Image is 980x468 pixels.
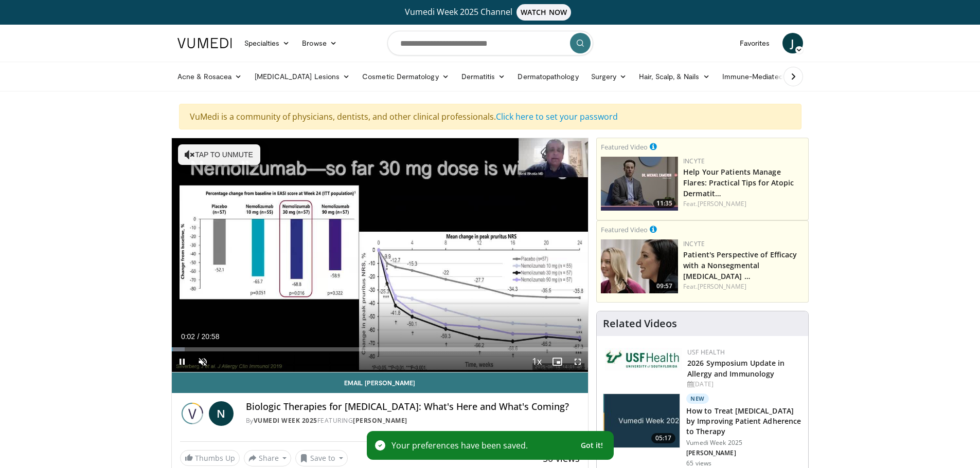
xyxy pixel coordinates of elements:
h3: How to Treat [MEDICAL_DATA] by Improving Patient Adherence to Therapy [686,406,802,437]
a: [PERSON_NAME] [698,282,746,291]
a: J [782,33,803,53]
div: VuMedi is a community of physicians, dentists, and other clinical professionals. [179,104,801,129]
a: Email [PERSON_NAME] [172,372,589,393]
a: Incyte [683,157,705,165]
div: Feat. [683,199,804,209]
button: Unmute [192,351,213,372]
a: Dermatopathology [511,66,584,87]
a: USF Health [687,348,725,357]
div: Feat. [683,282,804,291]
a: 09:57 [601,239,678,293]
video-js: Video Player [172,138,589,372]
a: Immune-Mediated [716,66,799,87]
a: Thumbs Up [180,450,240,466]
span: / [198,332,200,341]
h4: Biologic Therapies for [MEDICAL_DATA]: What's Here and What's Coming? [246,401,580,413]
div: [DATE] [687,380,800,389]
span: 09:57 [653,282,675,291]
a: Vumedi Week 2025 ChannelWATCH NOW [179,4,801,21]
a: Acne & Rosacea [171,66,248,87]
a: Cosmetic Dermatology [356,66,455,87]
div: Progress Bar [172,347,589,351]
span: 11:35 [653,199,675,208]
img: 6ba8804a-8538-4002-95e7-a8f8012d4a11.png.150x105_q85_autocrop_double_scale_upscale_version-0.2.jpg [605,348,682,370]
a: [MEDICAL_DATA] Lesions [248,66,357,87]
img: 2c48d197-61e9-423b-8908-6c4d7e1deb64.png.150x105_q85_crop-smart_upscale.jpg [601,239,678,293]
small: Featured Video [601,225,648,234]
a: Specialties [238,33,296,53]
a: Dermatitis [455,66,512,87]
p: [PERSON_NAME] [686,449,802,457]
h4: Related Videos [603,317,677,330]
input: Search topics, interventions [387,31,593,55]
p: Vumedi Week 2025 [686,439,802,447]
img: 601112bd-de26-4187-b266-f7c9c3587f14.png.150x105_q85_crop-smart_upscale.jpg [601,157,678,211]
a: Vumedi Week 2025 [254,416,317,425]
button: Fullscreen [567,351,588,372]
div: By FEATURING [246,416,580,425]
button: Pause [172,351,192,372]
span: WATCH NOW [516,4,571,21]
a: Patient's Perspective of Efficacy with a Nonsegmental [MEDICAL_DATA] … [683,250,797,281]
button: Save to [295,450,348,466]
p: New [686,394,709,404]
p: 65 views [686,459,711,467]
a: 05:17 New How to Treat [MEDICAL_DATA] by Improving Patient Adherence to Therapy Vumedi Week 2025 ... [603,394,802,467]
span: 20:58 [201,332,219,341]
a: Browse [296,33,343,53]
button: Playback Rate [526,351,547,372]
a: Surgery [585,66,633,87]
img: Vumedi Week 2025 [180,401,205,426]
p: Your preferences have been saved. [391,439,528,452]
span: 0:02 [181,332,195,341]
a: 2026 Symposium Update in Allergy and Immunology [687,358,785,379]
a: 11:35 [601,157,678,211]
span: 05:17 [651,433,676,443]
button: Tap to unmute [178,144,260,165]
a: Hair, Scalp, & Nails [633,66,716,87]
a: [PERSON_NAME] [698,199,746,208]
small: Featured Video [601,142,648,152]
a: Help Your Patients Manage Flares: Practical Tips for Atopic Dermatit… [683,167,794,198]
a: N [209,401,234,426]
img: 686d8672-2919-4606-b2e9-16909239eac7.jpg.150x105_q85_crop-smart_upscale.jpg [603,394,680,447]
a: Incyte [683,239,705,248]
button: Enable picture-in-picture mode [547,351,567,372]
span: Got it! [581,441,603,450]
a: Favorites [734,33,776,53]
a: Click here to set your password [496,111,618,122]
span: 50 views [543,452,580,464]
a: [PERSON_NAME] [353,416,407,425]
img: VuMedi Logo [177,38,232,48]
button: Share [244,450,292,466]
